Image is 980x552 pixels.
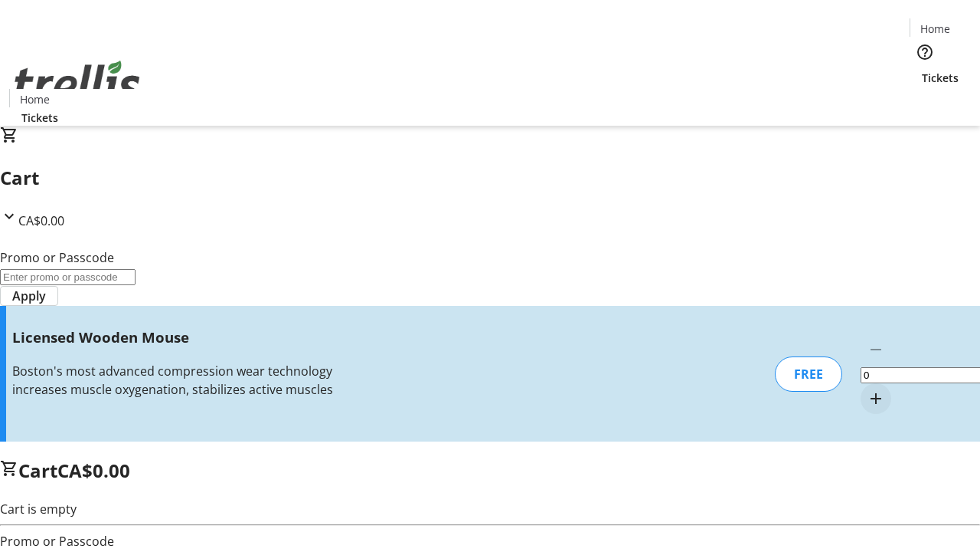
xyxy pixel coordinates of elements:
span: Home [920,21,950,37]
span: CA$0.00 [57,458,130,483]
a: Tickets [9,110,70,126]
a: Home [10,91,59,107]
span: CA$0.00 [18,212,64,229]
button: Help [910,37,940,67]
span: Home [20,91,50,107]
img: Orient E2E Organization lpDLnQB6nZ's Logo [9,44,145,120]
div: Boston's most advanced compression wear technology increases muscle oxygenation, stabilizes activ... [12,362,347,399]
a: Tickets [910,70,971,86]
span: Tickets [21,110,58,126]
a: Home [910,21,959,37]
button: Cart [910,86,940,117]
button: Increment by one [861,383,891,414]
h3: Licensed Wooden Mouse [12,327,347,348]
div: FREE [775,356,842,392]
span: Apply [12,287,46,305]
span: Tickets [922,70,959,86]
